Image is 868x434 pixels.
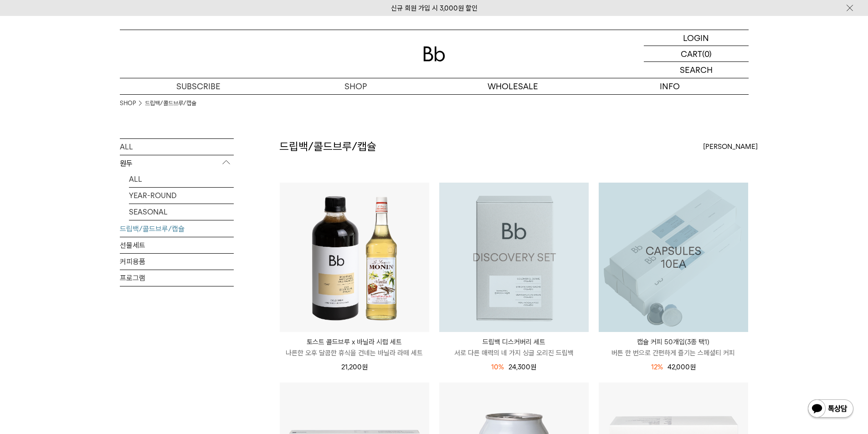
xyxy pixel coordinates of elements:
[434,78,591,94] p: WHOLESALE
[599,183,748,332] a: 캡슐 커피 50개입(3종 택1)
[439,337,589,347] p: 드립백 디스커버리 세트
[120,254,234,270] a: 커피용품
[702,46,712,61] p: (0)
[439,347,589,358] p: 서로 다른 매력의 네 가지 싱글 오리진 드립백
[129,171,234,187] a: ALL
[280,337,429,358] a: 토스트 콜드브루 x 바닐라 시럽 세트 나른한 오후 달콤한 휴식을 건네는 바닐라 라떼 세트
[599,183,748,332] img: 1000000170_add2_085.jpg
[280,337,429,347] p: 토스트 콜드브루 x 바닐라 시럽 세트
[681,46,702,61] p: CART
[599,337,748,358] a: 캡슐 커피 50개입(3종 택1) 버튼 한 번으로 간편하게 즐기는 스페셜티 커피
[680,62,713,78] p: SEARCH
[280,183,429,332] img: 토스트 콜드브루 x 바닐라 시럽 세트
[491,362,504,373] div: 10%
[391,4,478,12] a: 신규 회원 가입 시 3,000원 할인
[129,204,234,220] a: SEASONAL
[120,155,234,172] p: 원두
[591,78,749,94] p: INFO
[668,363,696,371] span: 42,000
[120,221,234,237] a: 드립백/콜드브루/캡슐
[599,337,748,347] p: 캡슐 커피 50개입(3종 택1)
[129,188,234,204] a: YEAR-ROUND
[120,139,234,155] a: ALL
[277,78,434,94] a: SHOP
[120,99,136,108] a: SHOP
[690,363,696,371] span: 원
[807,398,854,420] img: 카카오톡 채널 1:1 채팅 버튼
[599,347,748,358] p: 버튼 한 번으로 간편하게 즐기는 스페셜티 커피
[341,363,368,371] span: 21,200
[280,347,429,358] p: 나른한 오후 달콤한 휴식을 건네는 바닐라 라떼 세트
[439,183,589,332] a: 드립백 디스커버리 세트
[145,99,196,108] a: 드립백/콜드브루/캡슐
[530,363,536,371] span: 원
[651,362,663,373] div: 12%
[279,139,376,154] h2: 드립백/콜드브루/캡슐
[439,183,589,332] img: 1000001174_add2_035.jpg
[439,337,589,358] a: 드립백 디스커버리 세트 서로 다른 매력의 네 가지 싱글 오리진 드립백
[362,363,368,371] span: 원
[644,46,749,62] a: CART (0)
[508,363,536,371] span: 24,300
[120,237,234,253] a: 선물세트
[423,46,445,61] img: 로고
[120,270,234,286] a: 프로그램
[120,78,277,94] a: SUBSCRIBE
[644,30,749,46] a: LOGIN
[703,141,758,152] span: [PERSON_NAME]
[683,30,709,46] p: LOGIN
